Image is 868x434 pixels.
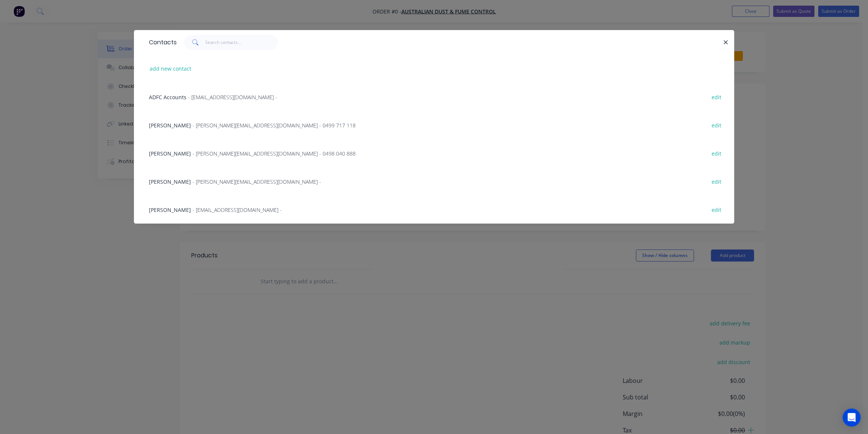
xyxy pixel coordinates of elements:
div: Open Intercom Messenger [842,408,860,426]
button: add new contact [146,64,195,74]
span: [PERSON_NAME] [149,178,191,185]
button: edit [707,204,725,215]
span: - [EMAIL_ADDRESS][DOMAIN_NAME] - [188,94,277,101]
span: - [PERSON_NAME][EMAIL_ADDRESS][DOMAIN_NAME] - 0498 040 888 [192,150,356,157]
button: edit [707,148,725,158]
span: [PERSON_NAME] [149,150,191,157]
input: Search contacts... [205,35,278,50]
button: edit [707,176,725,186]
span: [PERSON_NAME] [149,206,191,213]
span: [PERSON_NAME] [149,122,191,129]
span: - [PERSON_NAME][EMAIL_ADDRESS][DOMAIN_NAME] - 0499 717 118 [192,122,356,129]
button: edit [707,120,725,130]
span: ADFC Accounts [149,94,186,101]
span: - [PERSON_NAME][EMAIL_ADDRESS][DOMAIN_NAME] - [192,178,321,185]
div: Contacts [145,30,177,54]
button: edit [707,92,725,102]
span: - [EMAIL_ADDRESS][DOMAIN_NAME] - [192,206,282,213]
